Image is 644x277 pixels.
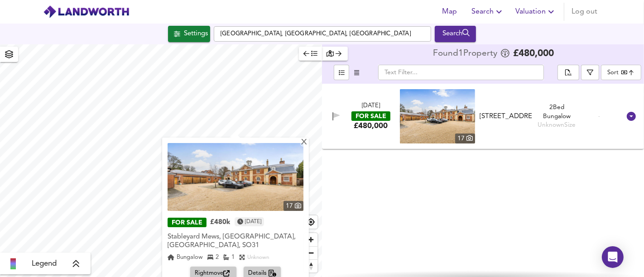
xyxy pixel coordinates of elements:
[439,5,461,18] span: Map
[538,121,576,129] div: Unknown Size
[400,89,475,143] img: property thumbnail
[598,113,600,120] span: -
[168,233,303,250] div: Stableyard Mews, [GEOGRAPHIC_DATA], [GEOGRAPHIC_DATA], SO31
[433,49,500,58] div: Found 1 Propert y
[214,26,431,42] input: Enter a location...
[168,253,203,262] div: Bungalow
[322,84,644,149] div: [DATE]FOR SALE£480,000 property thumbnail 17 [STREET_ADDRESS]2Bed BungalowUnknownSize -
[168,143,303,211] img: property thumbnail
[601,65,641,80] div: Sort
[480,112,532,121] div: [STREET_ADDRESS]
[284,201,303,211] div: 17
[471,5,505,18] span: Search
[32,258,57,269] span: Legend
[476,112,536,121] div: Stableyard Mews, Sarisbury Green, Hampshire, SO31 7NR
[568,3,601,21] button: Log out
[304,215,317,229] button: Find my location
[435,26,476,42] div: Run Your Search
[207,253,219,262] div: 2
[602,246,624,268] div: Open Intercom Messenger
[300,138,308,147] div: X
[351,111,390,121] div: FOR SALE
[512,3,560,21] button: Valuation
[435,26,476,42] button: Search
[304,246,317,259] button: Zoom out
[572,5,597,18] span: Log out
[168,26,210,42] button: Settings
[247,253,269,262] div: Unknown
[468,3,508,21] button: Search
[168,26,210,42] div: Click to configure Search Settings
[378,65,544,80] input: Text Filter...
[304,260,317,272] span: Reset bearing to north
[304,233,317,246] button: Zoom in
[435,3,464,21] button: Map
[607,68,619,77] div: Sort
[400,89,475,143] a: property thumbnail 17
[168,143,303,211] a: property thumbnail 17
[354,121,388,131] div: £480,000
[210,218,230,227] div: £480k
[362,102,380,110] div: [DATE]
[245,217,261,226] time: Wednesday, May 28, 2025 at 12:03:15 PM
[168,218,207,228] div: FOR SALE
[557,65,579,80] div: split button
[626,111,637,122] svg: Show Details
[43,5,130,19] img: logo
[304,259,317,272] button: Reset bearing to north
[513,49,554,58] span: £ 480,000
[536,103,578,121] div: 2 Bed Bungalow
[437,28,474,40] div: Search
[455,134,475,143] div: 17
[223,253,235,262] div: 1
[515,5,557,18] span: Valuation
[184,28,208,40] div: Settings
